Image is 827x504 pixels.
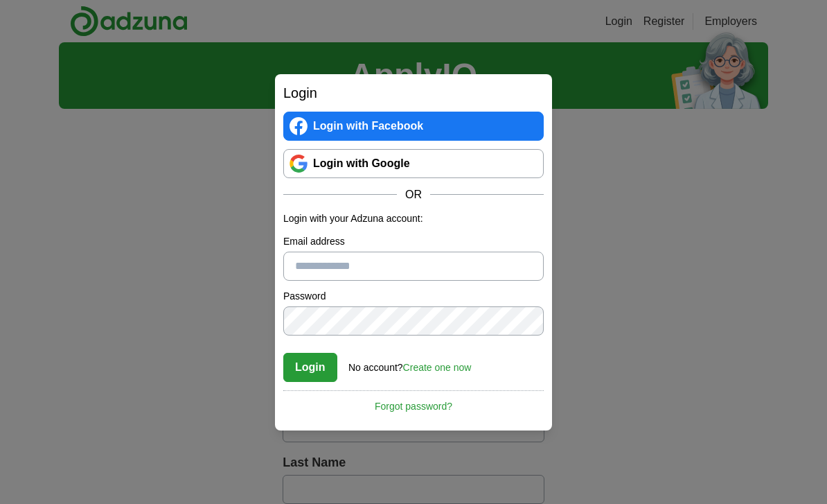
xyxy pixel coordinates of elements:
[397,186,430,203] span: OR
[283,289,544,304] label: Password
[403,362,472,373] a: Create one now
[283,390,544,414] a: Forgot password?
[283,234,544,249] label: Email address
[283,112,544,141] a: Login with Facebook
[283,211,544,226] p: Login with your Adzuna account:
[283,82,544,103] h2: Login
[283,353,337,382] button: Login
[283,149,544,178] a: Login with Google
[348,352,471,375] div: No account?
